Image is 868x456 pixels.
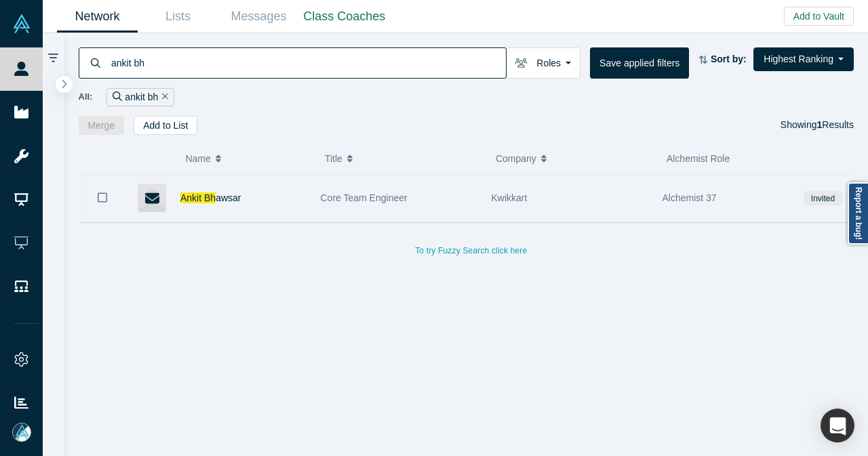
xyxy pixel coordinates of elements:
img: Alchemist Vault Logo [12,14,31,33]
span: Title [325,144,342,173]
button: Save applied filters [590,47,689,79]
span: Invited [804,191,842,205]
div: Showing [781,116,854,135]
span: All: [79,90,93,104]
span: Ankit Bh [180,192,216,203]
button: Remove Filter [158,89,168,105]
span: Alchemist 37 [663,192,717,203]
a: Report a bug! [848,182,868,245]
button: Highest Ranking [753,47,854,71]
button: Merge [79,116,125,135]
button: Company [496,144,652,173]
span: Company [496,144,536,173]
strong: 1 [817,119,823,130]
button: Name [185,144,311,173]
button: Bookmark [81,174,123,222]
span: awsar [216,192,241,203]
strong: Sort by: [711,54,747,64]
span: Name [185,144,210,173]
span: Results [817,119,854,130]
div: ankit bh [106,88,174,106]
span: Alchemist Role [667,153,730,164]
button: Add to List [134,116,197,135]
button: Roles [506,47,580,79]
img: Mia Scott's Account [12,423,31,442]
button: Title [325,144,481,173]
a: Ankit Bhawsar [180,192,241,203]
a: Class Coaches [299,1,390,33]
a: Network [57,1,138,33]
a: Lists [138,1,218,33]
button: Add to Vault [784,7,854,26]
a: Messages [218,1,299,33]
input: Search by name, title, company, summary, expertise, investment criteria or topics of focus [110,47,506,79]
button: To try Fuzzy Search click here [406,242,536,260]
span: Core Team Engineer [321,192,408,203]
span: Kwikkart [492,192,528,203]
